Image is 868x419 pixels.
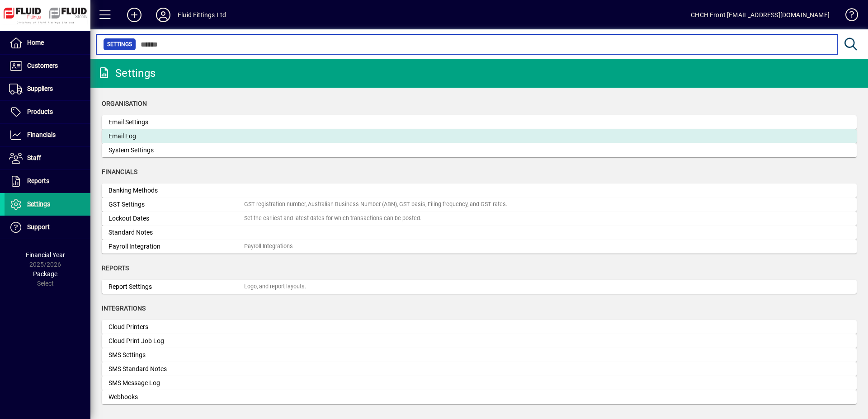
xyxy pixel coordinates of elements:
a: SMS Message Log [102,376,857,390]
div: SMS Message Log [108,378,244,388]
a: Support [5,216,90,239]
div: Cloud Print Job Log [108,336,244,346]
div: CHCH Front [EMAIL_ADDRESS][DOMAIN_NAME] [691,8,830,22]
a: Suppliers [5,78,90,100]
span: Staff [27,154,41,161]
div: System Settings [108,146,244,155]
span: Reports [102,264,129,272]
a: Email Settings [102,115,857,129]
div: Fluid Fittings Ltd [178,8,226,22]
a: Knowledge Base [839,2,857,31]
a: SMS Settings [102,348,857,362]
div: Report Settings [108,282,244,292]
span: Suppliers [27,85,53,92]
span: Reports [27,177,49,184]
div: Standard Notes [108,228,244,237]
div: Payroll Integration [108,242,244,251]
a: Cloud Printers [102,320,857,334]
div: Banking Methods [108,186,244,195]
a: Webhooks [102,390,857,404]
a: Products [5,101,90,123]
a: Payroll IntegrationPayroll Integrations [102,240,857,254]
span: Financial Year [26,251,65,259]
a: Report SettingsLogo, and report layouts. [102,280,857,294]
div: Payroll Integrations [244,242,293,251]
span: Financials [102,168,137,175]
div: Webhooks [108,392,244,402]
span: Organisation [102,100,147,107]
a: Banking Methods [102,184,857,198]
span: Customers [27,62,58,69]
span: Home [27,39,44,46]
a: Staff [5,147,90,169]
span: Settings [27,200,50,207]
div: Settings [97,66,156,80]
a: Cloud Print Job Log [102,334,857,348]
span: Financials [27,131,56,138]
div: Email Log [108,132,244,141]
a: Home [5,32,90,54]
a: Lockout DatesSet the earliest and latest dates for which transactions can be posted. [102,212,857,226]
a: Email Log [102,129,857,143]
div: GST Settings [108,200,244,209]
div: GST registration number, Australian Business Number (ABN), GST basis, Filing frequency, and GST r... [244,200,507,209]
button: Add [120,7,149,23]
a: System Settings [102,143,857,157]
a: SMS Standard Notes [102,362,857,376]
span: Integrations [102,305,146,312]
div: Email Settings [108,118,244,127]
div: Logo, and report layouts. [244,282,306,291]
div: Lockout Dates [108,214,244,223]
button: Profile [149,7,178,23]
a: Financials [5,124,90,146]
span: Package [33,270,57,278]
a: Customers [5,55,90,77]
a: Reports [5,170,90,193]
div: Cloud Printers [108,322,244,332]
a: GST SettingsGST registration number, Australian Business Number (ABN), GST basis, Filing frequenc... [102,198,857,212]
div: Set the earliest and latest dates for which transactions can be posted. [244,214,421,223]
div: SMS Standard Notes [108,364,244,374]
span: Products [27,108,53,115]
div: SMS Settings [108,350,244,360]
span: Settings [107,40,132,49]
a: Standard Notes [102,226,857,240]
span: Support [27,223,50,231]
